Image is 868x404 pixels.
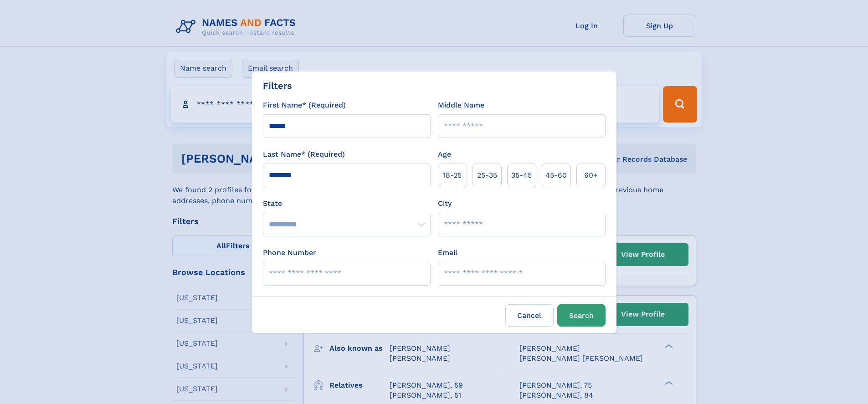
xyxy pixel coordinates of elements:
[438,149,451,160] label: Age
[263,79,292,92] div: Filters
[477,170,497,181] span: 25‑35
[438,100,484,111] label: Middle Name
[545,170,567,181] span: 45‑60
[443,170,462,181] span: 18‑25
[263,198,431,209] label: State
[505,304,554,327] label: Cancel
[263,149,345,160] label: Last Name* (Required)
[584,170,598,181] span: 60+
[263,100,346,111] label: First Name* (Required)
[263,247,316,258] label: Phone Number
[511,170,532,181] span: 35‑45
[438,198,452,209] label: City
[557,304,606,327] button: Search
[438,247,457,258] label: Email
